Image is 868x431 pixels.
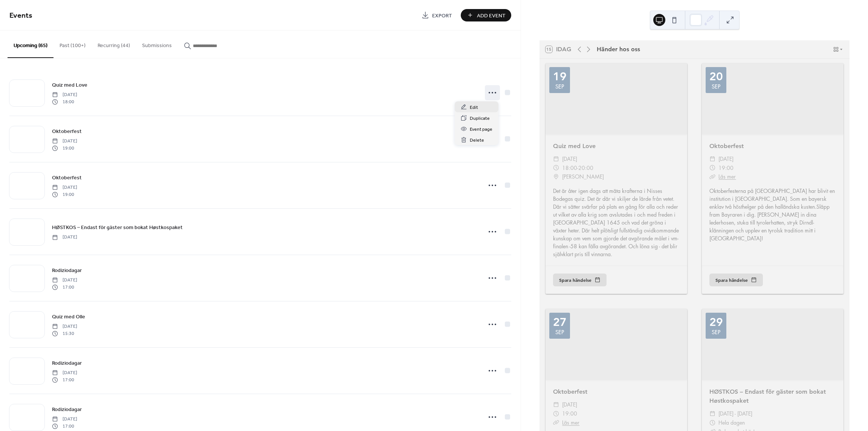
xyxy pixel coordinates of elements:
[52,234,77,241] span: [DATE]
[577,164,578,173] span: -
[52,330,77,337] span: 15:30
[52,284,77,290] span: 17:00
[709,164,715,173] div: ​
[555,329,564,335] div: sep
[553,164,559,173] div: ​
[553,388,587,395] a: Oktoberfest
[553,71,567,82] div: 19
[432,12,452,20] span: Export
[470,115,490,122] span: Duplicate
[718,409,752,418] span: [DATE] - [DATE]
[52,92,77,98] span: [DATE]
[546,187,687,258] div: Det är åter igen dags att mäta krafterna i Nisses Bodegas quiz. Det är där vi skiljer de lärde fr...
[578,164,593,173] span: 20:00
[461,9,511,21] button: Add Event
[52,277,77,284] span: [DATE]
[553,400,559,409] div: ​
[553,172,559,181] div: ​
[702,187,844,242] div: Oktoberfesterna på [GEOGRAPHIC_DATA] har blivit en institution i [GEOGRAPHIC_DATA]. Som en bayers...
[52,405,82,414] a: Rodiziodagar
[553,409,559,418] div: ​
[470,136,484,144] span: Delete
[597,45,640,54] div: Händer hos oss
[562,164,577,173] span: 18:00
[416,9,458,21] a: Export
[477,12,506,20] span: Add Event
[52,423,77,429] span: 17:00
[52,223,183,232] a: HØSTKOS – Endast för gäster som bokat Høstkospaket
[709,142,744,150] a: Oktoberfest
[709,316,723,328] div: 29
[546,142,687,151] div: Quiz med Love
[52,370,77,376] span: [DATE]
[553,274,607,286] button: Spara händelse
[52,312,85,321] a: Quiz med Olle
[52,138,77,145] span: [DATE]
[709,71,723,82] div: 20
[718,418,745,427] span: Hela dagen
[712,84,721,89] div: sep
[52,174,82,182] span: Oktoberfest
[709,154,715,164] div: ​
[718,164,734,173] span: 19:00
[718,154,734,164] span: [DATE]
[562,172,604,181] span: [PERSON_NAME]
[52,145,77,151] span: 19:00
[52,81,87,89] span: Quiz med Love
[562,400,577,409] span: [DATE]
[709,388,826,404] a: HØSTKOS – Endast för gäster som bokat Høstkospaket
[562,154,577,164] span: [DATE]
[562,419,579,426] a: Läs mer
[52,266,82,275] a: Rodiziodagar
[709,418,715,427] div: ​
[52,323,77,330] span: [DATE]
[709,274,763,286] button: Spara händelse
[555,84,564,89] div: sep
[470,104,478,112] span: Edit
[709,409,715,418] div: ​
[52,359,82,367] span: Rodiziodagar
[718,173,736,180] a: Läs mer
[52,98,77,105] span: 18:00
[52,81,87,89] a: Quiz med Love
[553,154,559,164] div: ​
[52,376,77,383] span: 17:00
[52,173,82,182] a: Oktoberfest
[52,127,82,136] a: Oktoberfest
[52,416,77,423] span: [DATE]
[553,418,559,427] div: ​
[52,267,82,275] span: Rodiziodagar
[52,128,82,136] span: Oktoberfest
[53,31,92,57] button: Past (100+)
[553,316,567,328] div: 27
[52,224,183,232] span: HØSTKOS – Endast för gäster som bokat Høstkospaket
[52,191,77,198] span: 19:00
[470,125,492,133] span: Event page
[712,329,721,335] div: sep
[52,406,82,414] span: Rodiziodagar
[52,313,85,321] span: Quiz med Olle
[562,409,577,418] span: 19:00
[92,31,136,57] button: Recurring (44)
[52,359,82,367] a: Rodiziodagar
[52,184,77,191] span: [DATE]
[709,172,715,181] div: ​
[8,31,53,58] button: Upcoming (65)
[9,8,32,23] span: Events
[136,31,178,57] button: Submissions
